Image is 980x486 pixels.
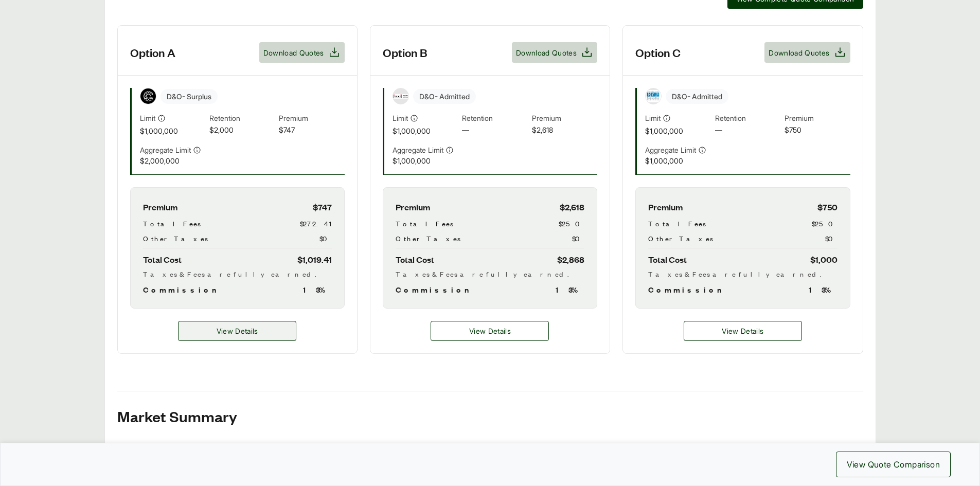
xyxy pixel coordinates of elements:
[413,89,476,104] span: D&O - Admitted
[140,88,156,104] img: Coalition
[393,94,408,99] img: Intact
[143,200,177,214] span: Premium
[209,113,275,124] span: Retention
[836,452,951,477] button: View Quote Comparison
[140,155,205,166] span: $2,000,000
[130,45,175,60] h3: Option A
[512,42,597,63] button: Download Quotes
[209,124,275,136] span: $2,000
[572,233,584,244] span: $0
[431,321,549,341] a: Option B details
[279,124,344,136] span: $747
[396,283,474,296] span: Commission
[462,113,527,124] span: Retention
[431,321,549,341] button: View Details
[396,218,453,229] span: Total Fees
[396,253,434,266] span: Total Cost
[847,458,940,471] span: View Quote Comparison
[178,321,296,341] button: View Details
[715,124,780,136] span: —
[143,233,208,244] span: Other Taxes
[143,253,182,266] span: Total Cost
[303,283,332,296] span: 13 %
[809,283,838,296] span: 13 %
[178,321,296,341] a: Option A details
[469,326,511,336] span: View Details
[140,113,155,123] span: Limit
[393,113,408,123] span: Limit
[143,218,201,229] span: Total Fees
[556,283,584,296] span: 13 %
[140,145,191,155] span: Aggregate Limit
[785,124,850,136] span: $750
[648,283,726,296] span: Commission
[812,218,838,229] span: $250
[462,124,527,136] span: —
[645,155,710,166] span: $1,000,000
[297,253,332,266] span: $1,019.41
[648,253,687,266] span: Total Cost
[684,321,802,341] a: Option C details
[117,408,863,424] h2: Market Summary
[396,233,460,244] span: Other Taxes
[532,113,597,124] span: Premium
[646,90,661,102] img: Business Risk Partners
[259,42,345,63] button: Download Quotes
[396,200,430,214] span: Premium
[393,145,443,155] span: Aggregate Limit
[645,145,696,155] span: Aggregate Limit
[645,125,710,136] span: $1,000,000
[161,89,218,104] span: D&O - Surplus
[393,155,458,166] span: $1,000,000
[764,42,850,63] button: Download Quotes
[319,233,332,244] span: $0
[648,233,713,244] span: Other Taxes
[117,441,187,452] span: Carrier
[313,200,332,214] span: $747
[263,47,324,58] span: Download Quotes
[383,45,427,60] h3: Option B
[722,326,763,336] span: View Details
[559,218,584,229] span: $250
[143,283,221,296] span: Commission
[279,113,344,124] span: Premium
[715,113,780,124] span: Retention
[393,125,458,136] span: $1,000,000
[648,200,683,214] span: Premium
[648,218,706,229] span: Total Fees
[396,268,584,279] div: Taxes & Fees are fully earned.
[648,268,837,279] div: Taxes & Fees are fully earned.
[635,45,681,60] h3: Option C
[560,200,584,214] span: $2,618
[300,218,332,229] span: $272.41
[217,326,258,336] span: View Details
[825,233,838,244] span: $0
[645,113,661,123] span: Limit
[143,268,332,279] div: Taxes & Fees are fully earned.
[785,113,850,124] span: Premium
[516,47,577,58] span: Download Quotes
[769,47,829,58] span: Download Quotes
[532,124,597,136] span: $2,618
[810,253,838,266] span: $1,000
[666,89,728,104] span: D&O - Admitted
[140,125,205,136] span: $1,000,000
[557,253,584,266] span: $2,868
[684,321,802,341] button: View Details
[817,200,838,214] span: $750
